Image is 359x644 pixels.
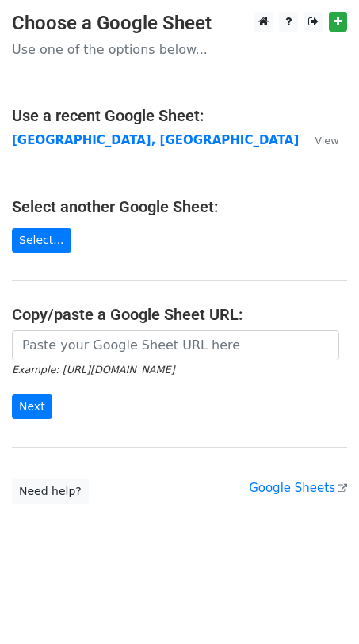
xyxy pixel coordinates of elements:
[315,135,338,147] small: View
[12,133,299,147] a: [GEOGRAPHIC_DATA], [GEOGRAPHIC_DATA]
[12,41,347,58] p: Use one of the options below...
[12,228,71,253] a: Select...
[12,330,339,360] input: Paste your Google Sheet URL here
[12,106,347,125] h4: Use a recent Google Sheet:
[12,394,52,419] input: Next
[12,197,347,216] h4: Select another Google Sheet:
[249,481,347,495] a: Google Sheets
[12,305,347,324] h4: Copy/paste a Google Sheet URL:
[12,12,347,35] h3: Choose a Google Sheet
[12,364,174,375] small: Example: [URL][DOMAIN_NAME]
[12,479,89,504] a: Need help?
[299,133,338,147] a: View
